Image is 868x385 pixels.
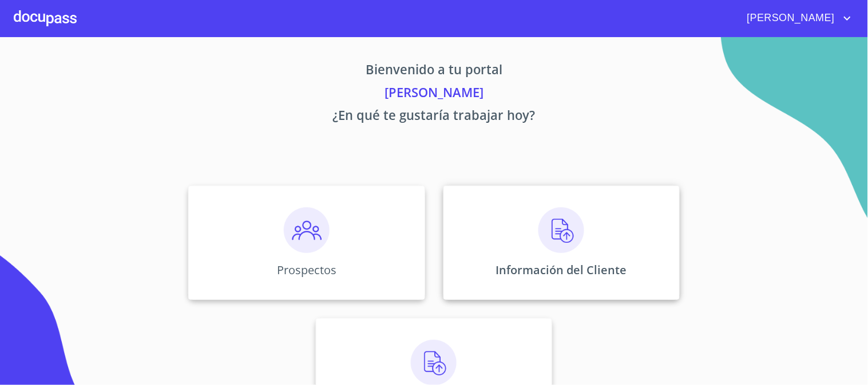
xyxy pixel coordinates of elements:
[739,9,841,27] span: [PERSON_NAME]
[538,207,584,253] img: carga.png
[739,9,854,27] button: account of current user
[82,60,787,83] p: Bienvenido a tu portal
[277,262,336,278] p: Prospectos
[496,262,627,278] p: Información del Cliente
[82,83,787,106] p: [PERSON_NAME]
[82,106,787,129] p: ¿En qué te gustaría trabajar hoy?
[284,207,330,253] img: prospectos.png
